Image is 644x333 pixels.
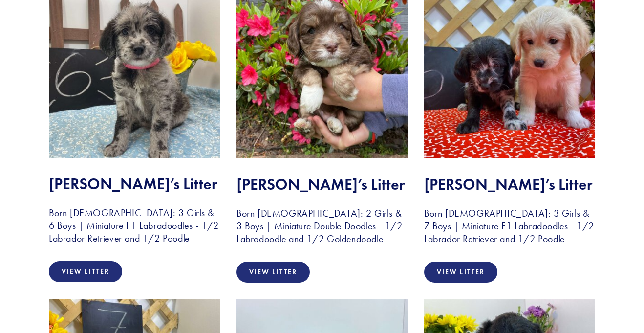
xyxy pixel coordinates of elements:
h2: [PERSON_NAME]’s Litter [49,175,220,193]
a: View Litter [49,261,122,282]
h3: Born [DEMOGRAPHIC_DATA]: 3 Girls & 6 Boys | Miniature F1 Labradoodles - 1/2 Labrador Retriever an... [49,206,220,244]
h2: [PERSON_NAME]’s Litter [424,175,595,194]
h3: Born [DEMOGRAPHIC_DATA]: 2 Girls & 3 Boys | Miniature Double Doodles - 1/2 Labradoodle and 1/2 Go... [236,207,408,245]
a: View Litter [236,262,310,283]
h3: Born [DEMOGRAPHIC_DATA]: 3 Girls & 7 Boys | Miniature F1 Labradoodles - 1/2 Labrador Retriever an... [424,207,595,245]
a: View Litter [424,262,497,283]
h2: [PERSON_NAME]’s Litter [236,175,408,194]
